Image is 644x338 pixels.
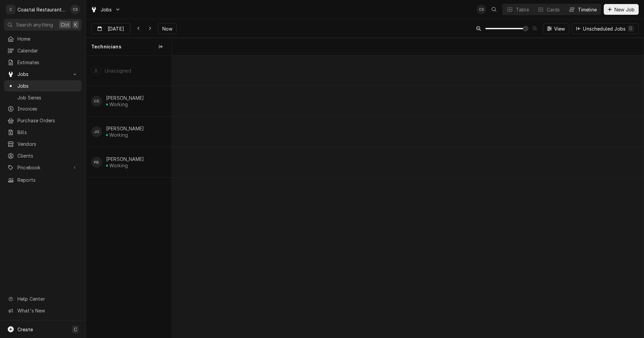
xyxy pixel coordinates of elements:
[17,105,78,112] span: Invoices
[16,21,53,28] span: Search anything
[61,21,69,28] span: Ctrl
[74,21,77,28] span: K
[4,80,82,91] a: Jobs
[17,94,78,101] span: Job Series
[17,140,78,147] span: Vendors
[4,127,82,138] a: Bills
[91,157,102,168] div: Phill Blush's Avatar
[106,95,144,101] div: [PERSON_NAME]
[109,163,128,168] div: Working
[17,117,78,124] span: Purchase Orders
[4,150,82,161] a: Clients
[74,326,77,333] span: C
[91,157,102,168] div: PB
[477,5,486,14] div: Chris Sockriter's Avatar
[91,126,102,137] div: James Gatton's Avatar
[86,55,172,338] div: left
[91,96,102,107] div: CS
[4,138,82,150] a: Vendors
[17,6,67,13] div: Coastal Restaurant Repair
[17,295,77,302] span: Help Center
[17,47,78,54] span: Calendar
[4,69,82,80] a: Go to Jobs
[4,305,82,316] a: Go to What's New
[477,5,486,14] div: CS
[613,6,636,13] span: New Job
[109,101,128,107] div: Working
[572,23,639,34] button: Unscheduled Jobs0
[158,23,177,34] button: Now
[91,96,102,107] div: Chris Sockriter's Avatar
[4,174,82,185] a: Reports
[4,103,82,114] a: Invoices
[86,38,172,55] div: Technicians column. SPACE for context menu
[91,23,130,34] button: [DATE]
[4,57,82,68] a: Estimates
[109,132,128,138] div: Working
[105,68,131,74] div: Unassigned
[101,6,112,13] span: Jobs
[629,25,633,32] div: 0
[17,59,78,66] span: Estimates
[17,164,68,171] span: Pricebook
[17,35,78,42] span: Home
[17,307,77,314] span: What's New
[17,327,33,332] span: Create
[4,45,82,56] a: Calendar
[543,23,570,34] button: View
[17,71,68,78] span: Jobs
[4,19,82,31] button: Search anythingCtrlK
[583,25,634,32] div: Unscheduled Jobs
[91,43,121,50] span: Technicians
[70,5,80,14] div: CS
[106,156,144,162] div: [PERSON_NAME]
[106,126,144,131] div: [PERSON_NAME]
[161,25,174,32] span: Now
[4,115,82,126] a: Purchase Orders
[489,4,499,15] button: Open search
[88,4,123,15] a: Go to Jobs
[91,126,102,137] div: JG
[4,92,82,103] a: Job Series
[4,33,82,44] a: Home
[604,4,639,15] button: New Job
[547,6,560,13] div: Cards
[17,176,78,183] span: Reports
[516,6,529,13] div: Table
[70,5,80,14] div: Chris Sockriter's Avatar
[4,162,82,173] a: Go to Pricebook
[4,293,82,304] a: Go to Help Center
[17,152,78,159] span: Clients
[6,5,15,14] div: C
[578,6,597,13] div: Timeline
[17,82,78,89] span: Jobs
[172,55,644,338] div: normal
[553,25,567,32] span: View
[17,129,78,136] span: Bills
